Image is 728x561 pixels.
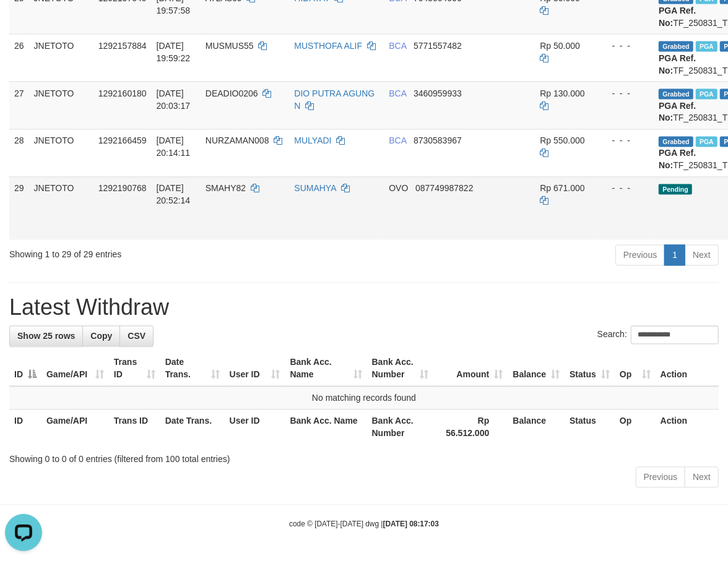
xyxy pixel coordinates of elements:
[508,351,565,387] th: Balance: activate to sort column ascending
[294,88,375,111] a: DIO PUTRA AGUNG N
[160,351,225,387] th: Date Trans.: activate to sort column ascending
[29,34,93,82] td: JNETOTO
[602,135,649,147] div: - - -
[285,410,367,445] th: Bank Acc. Name
[565,410,615,445] th: Status
[615,245,665,266] a: Previous
[565,351,615,387] th: Status: activate to sort column ascending
[389,41,406,51] span: BCA
[206,88,258,98] span: DEADIO0206
[9,448,719,466] div: Showing 0 to 0 of 0 entries (filtered from 100 total entries)
[656,351,719,387] th: Action
[98,41,147,51] span: 1292157884
[109,351,160,387] th: Trans ID: activate to sort column ascending
[128,332,145,341] span: CSV
[206,41,254,51] span: MUSMUS55
[414,88,462,98] span: Copy 3460959933 to clipboard
[9,82,29,129] td: 27
[29,82,93,129] td: JNETOTO
[98,184,147,194] span: 1292190768
[389,88,406,98] span: BCA
[5,5,42,42] button: Open LiveChat chat widget
[414,136,462,146] span: Copy 8730583967 to clipboard
[508,410,565,445] th: Balance
[9,410,41,445] th: ID
[157,136,191,158] span: [DATE] 20:14:11
[602,87,649,100] div: - - -
[659,101,696,123] b: PGA Ref. No:
[659,184,692,195] span: Pending
[656,410,719,445] th: Action
[602,182,649,195] div: - - -
[294,184,336,194] a: SUMAHYA
[367,351,434,387] th: Bank Acc. Number: activate to sort column ascending
[636,467,685,488] a: Previous
[389,184,408,194] span: OVO
[29,129,93,177] td: JNETOTO
[9,351,41,387] th: ID: activate to sort column descending
[383,520,439,529] strong: [DATE] 08:17:03
[659,53,696,75] b: PGA Ref. No:
[119,326,154,347] a: CSV
[294,136,331,146] a: MULYADI
[659,6,696,28] b: PGA Ref. No:
[433,351,508,387] th: Amount: activate to sort column ascending
[225,410,285,445] th: User ID
[9,296,719,320] h1: Latest Withdraw
[615,410,656,445] th: Op
[696,137,717,147] span: Marked by auowiliam
[289,520,439,529] small: code © [DATE]-[DATE] dwg |
[540,184,584,194] span: Rp 671.000
[98,88,147,98] span: 1292160180
[685,467,719,488] a: Next
[602,40,649,52] div: - - -
[160,410,225,445] th: Date Trans.
[367,410,434,445] th: Bank Acc. Number
[414,41,462,51] span: Copy 5771557482 to clipboard
[696,89,717,100] span: Marked by auofahmi
[9,129,29,177] td: 28
[29,177,93,240] td: JNETOTO
[17,332,75,341] span: Show 25 rows
[664,245,685,266] a: 1
[9,387,719,410] td: No matching records found
[389,136,406,146] span: BCA
[90,332,112,341] span: Copy
[41,351,109,387] th: Game/API: activate to sort column ascending
[285,351,367,387] th: Bank Acc. Name: activate to sort column ascending
[41,410,109,445] th: Game/API
[415,184,473,194] span: Copy 087749987822 to clipboard
[9,177,29,240] td: 29
[98,136,147,146] span: 1292166459
[659,148,696,171] b: PGA Ref. No:
[696,41,717,52] span: Marked by auofahmi
[82,326,120,347] a: Copy
[659,137,693,147] span: Grabbed
[615,351,656,387] th: Op: activate to sort column ascending
[225,351,285,387] th: User ID: activate to sort column ascending
[433,410,508,445] th: Rp 56.512.000
[540,41,580,51] span: Rp 50.000
[157,88,191,111] span: [DATE] 20:03:17
[157,184,191,206] span: [DATE] 20:52:14
[685,245,719,266] a: Next
[9,34,29,82] td: 26
[294,41,362,51] a: MUSTHOFA ALIF
[540,136,584,146] span: Rp 550.000
[540,88,584,98] span: Rp 130.000
[659,89,693,100] span: Grabbed
[9,244,294,261] div: Showing 1 to 29 of 29 entries
[659,41,693,52] span: Grabbed
[206,136,269,146] span: NURZAMAN008
[631,326,719,345] input: Search:
[9,326,83,347] a: Show 25 rows
[157,41,191,63] span: [DATE] 19:59:22
[597,326,719,345] label: Search:
[109,410,160,445] th: Trans ID
[206,184,246,194] span: SMAHY82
